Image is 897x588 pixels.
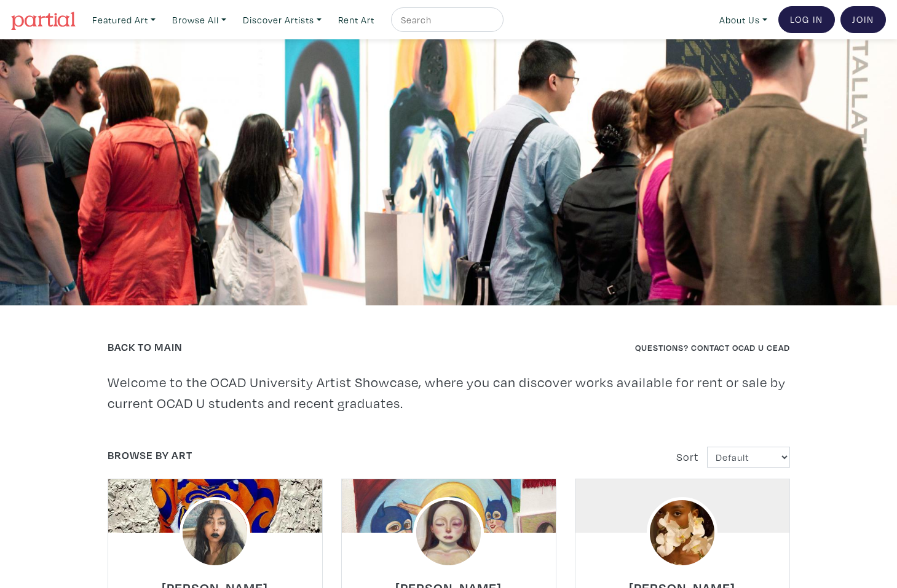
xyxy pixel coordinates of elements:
p: Welcome to the OCAD University Artist Showcase, where you can discover works available for rent o... [108,372,790,414]
img: phpThumb.php [180,497,251,568]
a: Browse All [167,7,232,33]
input: Search [400,12,492,28]
img: phpThumb.php [413,497,484,568]
a: Browse by Art [108,448,192,462]
a: Featured Art [87,7,161,33]
a: About Us [714,7,773,33]
a: Log In [778,6,835,33]
a: Discover Artists [237,7,327,33]
a: Rent Art [333,7,380,33]
span: Sort [676,450,698,464]
a: Back to Main [108,340,183,354]
a: Join [840,6,886,33]
a: Questions? Contact OCAD U CEAD [635,342,790,353]
img: phpThumb.php [647,497,718,568]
